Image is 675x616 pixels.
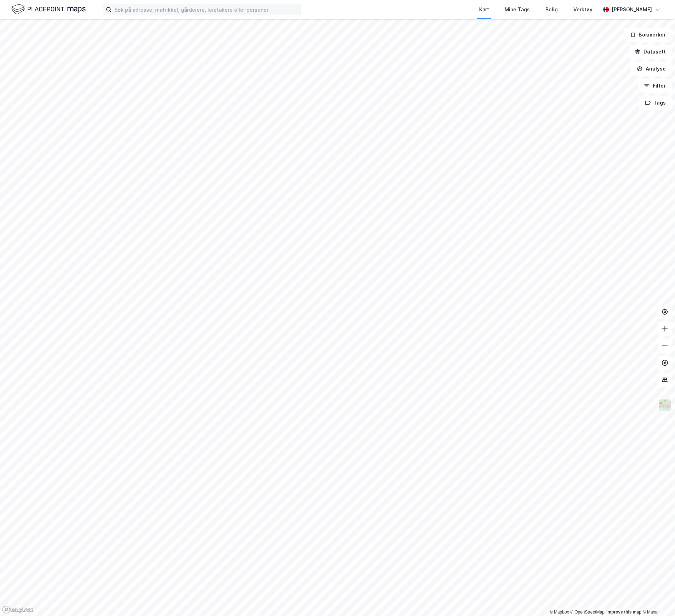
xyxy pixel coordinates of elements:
button: Bokmerker [624,28,672,42]
button: Filter [638,79,672,93]
button: Datasett [629,45,672,59]
div: Kart [479,5,489,14]
div: Verktøy [574,5,593,14]
a: OpenStreetMap [571,610,605,615]
div: [PERSON_NAME] [612,5,652,14]
button: Analyse [631,62,672,76]
input: Søk på adresse, matrikkel, gårdeiere, leietakere eller personer [112,4,301,15]
img: Z [658,399,672,412]
a: Mapbox homepage [2,606,33,614]
div: Mine Tags [505,5,530,14]
div: Bolig [546,5,558,14]
img: logo.f888ab2527a4732fd821a326f86c7f29.svg [11,3,86,16]
a: Mapbox [550,610,569,615]
iframe: Chat Widget [640,582,675,616]
div: Kontrollprogram for chat [640,582,675,616]
button: Tags [639,96,672,110]
a: Improve this map [607,610,642,615]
